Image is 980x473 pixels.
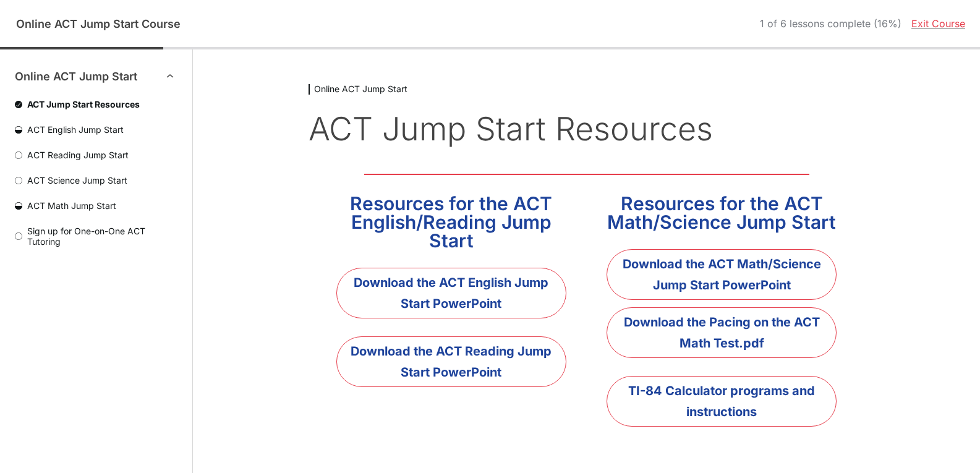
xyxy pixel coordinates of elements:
[15,150,177,160] a: ACT Reading Jump Start
[15,99,177,109] a: ACT Jump Start Resources
[22,150,177,160] span: ACT Reading Jump Start
[309,109,865,149] h1: ACT Jump Start Resources
[22,200,177,211] span: ACT Math Jump Start
[22,226,177,247] span: Sign up for One-on-One ACT Tutoring
[336,268,567,318] a: Download the ACT English Jump Start PowerPoint
[22,99,177,109] span: ACT Jump Start Resources
[607,194,837,231] h2: Resources for the ACT Math/Science Jump Start
[911,17,965,30] a: Exit Course
[15,69,177,84] button: Online ACT Jump Start
[22,124,177,135] span: ACT English Jump Start
[607,249,837,300] a: Download the ACT Math/Science Jump Start PowerPoint
[336,336,567,387] a: Download the ACT Reading Jump Start PowerPoint
[336,194,567,250] h2: Resources for the ACT English/Reading Jump Start
[15,69,150,84] h3: Online ACT Jump Start
[15,226,177,247] a: Sign up for One-on-One ACT Tutoring
[15,200,177,211] a: ACT Math Jump Start
[607,307,837,358] a: Download the Pacing on the ACT Math Test.pdf
[309,84,865,95] h3: Online ACT Jump Start
[15,69,177,252] nav: Course outline
[760,18,901,30] div: 1 of 6 lessons complete (16%)
[15,124,177,135] a: ACT English Jump Start
[15,175,177,185] a: ACT Science Jump Start
[607,376,837,427] a: TI-84 Calculator programs and instructions
[15,17,182,30] h2: Online ACT Jump Start Course
[22,175,177,185] span: ACT Science Jump Start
